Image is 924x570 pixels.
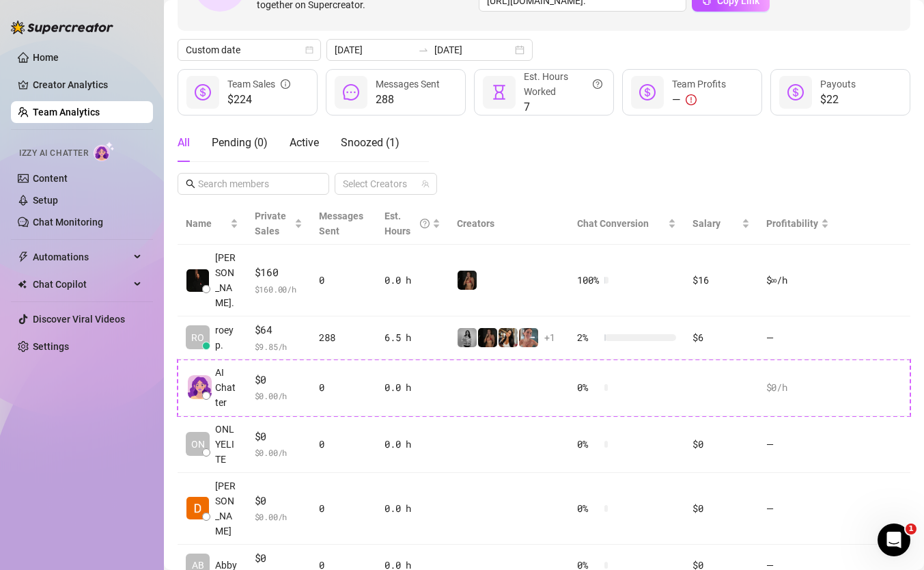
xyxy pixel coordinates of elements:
img: logo-BBDzfeDw.svg [11,21,113,34]
span: hourglass [491,84,507,100]
a: Discover Viral Videos [33,314,125,325]
div: All [178,135,190,151]
span: swap-right [418,44,429,55]
span: ONLYELITE [215,422,238,467]
img: Dana Roz [186,497,209,519]
span: 0 % [577,380,599,395]
span: [PERSON_NAME]. [215,250,238,310]
span: to [418,44,429,55]
span: $0 [255,493,303,509]
div: 0 [319,380,368,395]
span: $0 [255,429,303,445]
div: $6 [692,330,749,345]
th: Creators [449,203,569,245]
img: Chat Copilot [18,280,27,289]
td: — [758,416,837,473]
span: question-circle [420,208,430,239]
div: $0 /h [766,380,829,395]
th: Name [178,203,247,245]
div: Team Sales [227,77,290,92]
span: ON [191,437,205,452]
span: Salary [692,218,720,229]
div: 0 [319,273,368,288]
span: $160 [255,264,303,281]
span: dollar-circle [639,84,656,100]
span: Custom date [186,40,313,60]
span: $ 0.00 /h [255,446,303,459]
span: calendar [305,46,313,54]
div: — [672,92,726,108]
span: Snoozed ( 1 ) [341,136,400,149]
div: 0.0 h [384,501,440,516]
a: Setup [33,195,58,206]
td: — [758,316,837,359]
span: Active [290,136,319,149]
div: Est. Hours Worked [524,69,602,99]
span: dollar-circle [787,84,804,100]
td: — [758,473,837,545]
span: $ 160.00 /h [255,282,303,296]
img: the_bohema [478,328,497,347]
a: Creator Analytics [33,74,142,96]
div: 0.0 h [384,380,440,395]
span: RO [191,330,204,345]
a: Chat Monitoring [33,217,103,228]
span: Automations [33,246,130,268]
span: $ 0.00 /h [255,389,303,403]
iframe: Intercom live chat [878,524,910,556]
img: izzy-ai-chatter-avatar-DDCN_rTZ.svg [188,375,212,399]
a: Settings [33,341,69,352]
div: $∞ /h [766,273,829,288]
span: Name [186,216,227,231]
span: exclamation-circle [686,94,697,105]
span: 100 % [577,273,599,288]
input: Search members [198,176,310,191]
div: Est. Hours [384,208,430,239]
span: Messages Sent [319,211,363,236]
span: 2 % [577,330,599,345]
span: message [343,84,359,100]
span: $ 0.00 /h [255,510,303,524]
a: Home [33,52,59,63]
span: $0 [255,550,303,567]
span: team [421,180,430,188]
span: Private Sales [255,211,286,236]
img: A [458,328,477,347]
img: the_bohema [458,271,477,290]
span: Payouts [820,79,856,90]
span: Izzy AI Chatter [19,147,88,160]
span: 0 % [577,501,599,516]
span: $22 [820,92,856,108]
div: 6.5 h [384,330,440,345]
input: Start date [335,42,412,57]
span: thunderbolt [18,252,29,262]
span: Chat Conversion [577,218,649,229]
span: $224 [227,92,290,108]
img: Chap צ׳אפ [186,269,209,292]
span: Messages Sent [376,79,440,90]
div: 0 [319,501,368,516]
a: Content [33,173,68,184]
div: 288 [319,330,368,345]
span: 288 [376,92,440,108]
div: Pending ( 0 ) [212,135,268,151]
div: 0.0 h [384,437,440,452]
span: search [186,179,195,189]
span: Profitability [766,218,818,229]
span: Team Profits [672,79,726,90]
span: 1 [906,524,916,534]
div: 0.0 h [384,273,440,288]
img: Yarden [519,328,538,347]
span: Chat Copilot [33,273,130,295]
span: [PERSON_NAME] [215,478,238,539]
div: $0 [692,501,749,516]
span: roey p. [215,323,238,353]
input: End date [434,42,512,57]
span: + 1 [544,330,555,345]
span: dollar-circle [195,84,211,100]
span: info-circle [281,77,290,92]
img: AdelDahan [499,328,518,347]
img: AI Chatter [94,141,115,161]
span: question-circle [593,69,602,99]
span: 7 [524,99,602,116]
